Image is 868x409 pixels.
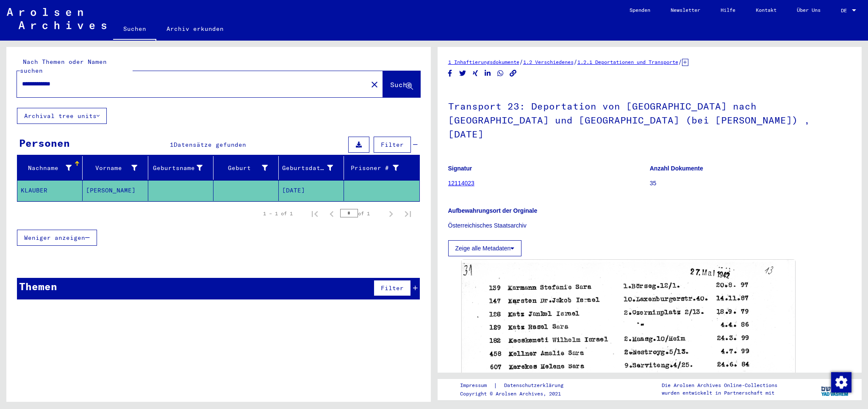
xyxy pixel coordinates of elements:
[448,240,522,256] button: Zeige alle Metadaten
[448,87,851,152] h1: Transport 23: Deportation von [GEOGRAPHIC_DATA] nach [GEOGRAPHIC_DATA] und [GEOGRAPHIC_DATA] (bei...
[152,164,202,173] div: Geburtsname
[86,161,147,175] div: Vorname
[448,221,851,230] p: Österreichisches Staatsarchiv
[148,156,214,180] mat-header-cell: Geburtsname
[282,161,344,175] div: Geburtsdatum
[17,180,83,201] mat-cell: KLAUBER
[306,205,323,222] button: First page
[496,68,505,79] button: Share on WhatsApp
[662,382,777,389] p: Die Arolsen Archives Online-Collections
[519,58,523,66] span: /
[448,207,538,214] b: Aufbewahrungsort der Orginale
[113,19,156,41] a: Suchen
[17,156,83,180] mat-header-cell: Nachname
[383,205,399,222] button: Next page
[471,68,480,79] button: Share on Xing
[831,372,851,392] div: Zustimmung ändern
[374,280,411,296] button: Filter
[21,161,82,175] div: Nachname
[574,58,577,66] span: /
[21,164,72,173] div: Nachname
[448,165,472,172] b: Signatur
[17,108,107,124] button: Archival tree units
[170,141,174,148] span: 1
[374,137,411,153] button: Filter
[217,164,268,173] div: Geburt‏
[841,8,850,14] span: DE
[217,161,278,175] div: Geburt‏
[86,164,137,173] div: Vorname
[650,165,703,172] b: Anzahl Dokumente
[214,156,279,180] mat-header-cell: Geburt‏
[383,71,420,97] button: Suche
[366,76,383,93] button: Clear
[458,68,467,79] button: Share on Twitter
[483,68,492,79] button: Share on LinkedIn
[17,230,97,246] button: Weniger anzeigen
[282,164,333,173] div: Geburtsdatum
[399,205,416,222] button: Last page
[263,210,293,217] div: 1 – 1 of 1
[83,180,148,201] mat-cell: [PERSON_NAME]
[509,68,518,79] button: Copy link
[347,164,398,173] div: Prisoner #
[448,180,474,187] a: 12114023
[460,381,494,390] a: Impressum
[174,141,246,148] span: Datensätze gefunden
[831,372,851,393] img: Zustimmung ändern
[323,205,340,222] button: Previous page
[24,234,85,242] span: Weniger anzeigen
[577,59,678,65] a: 1.2.1 Deportationen und Transporte
[83,156,148,180] mat-header-cell: Vorname
[369,80,380,90] mat-icon: close
[497,381,574,390] a: Datenschutzerklärung
[381,141,404,148] span: Filter
[650,179,851,188] p: 35
[344,156,419,180] mat-header-cell: Prisoner #
[390,80,411,89] span: Suche
[279,156,344,180] mat-header-cell: Geburtsdatum
[156,19,234,39] a: Archiv erkunden
[340,209,383,217] div: of 1
[523,59,574,65] a: 1.2 Verschiedenes
[819,379,851,400] img: yv_logo.png
[678,58,682,66] span: /
[460,390,574,398] p: Copyright © Arolsen Archives, 2021
[347,161,409,175] div: Prisoner #
[279,180,344,201] mat-cell: [DATE]
[460,381,574,390] div: |
[19,135,70,151] div: Personen
[446,68,455,79] button: Share on Facebook
[19,279,57,294] div: Themen
[381,284,404,292] span: Filter
[662,389,777,397] p: wurden entwickelt in Partnerschaft mit
[7,8,106,29] img: Arolsen_neg.svg
[152,161,213,175] div: Geburtsname
[448,59,519,65] a: 1 Inhaftierungsdokumente
[20,58,107,74] mat-label: Nach Themen oder Namen suchen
